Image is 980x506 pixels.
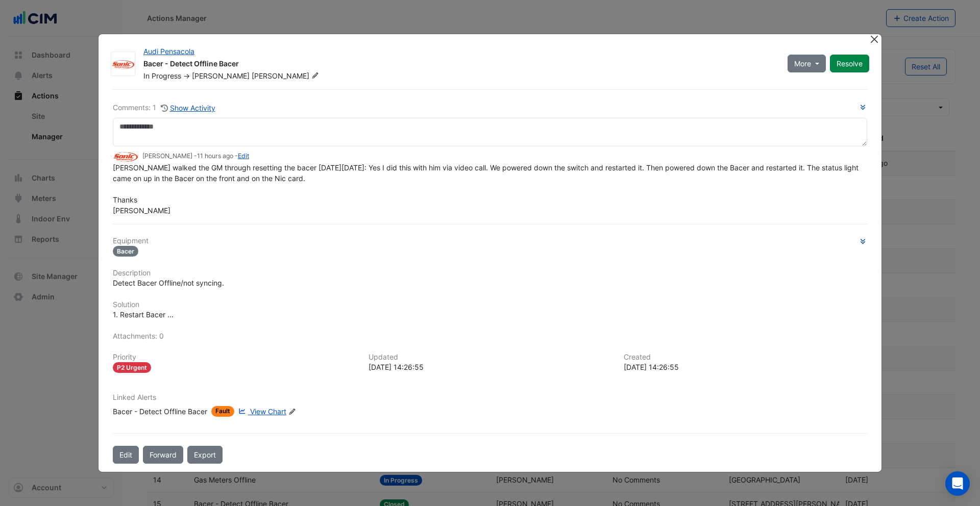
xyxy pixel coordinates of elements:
[113,237,867,245] h6: Equipment
[113,279,224,287] span: Detect Bacer Offline/not syncing.
[143,47,194,56] a: Audi Pensacola
[113,393,867,402] h6: Linked Alerts
[113,163,861,215] span: [PERSON_NAME] walked the GM through resetting the bacer [DATE][DATE]: Yes I did this with him via...
[624,353,867,362] h6: Created
[252,71,321,81] span: [PERSON_NAME]
[113,332,867,341] h6: Attachments: 0
[788,55,826,72] button: More
[113,102,216,114] div: Comments: 1
[197,152,233,160] span: 2025-09-08 14:26:55
[113,310,174,319] span: 1. Restart Bacer ...
[113,406,207,417] div: Bacer - Detect Offline Bacer
[160,102,216,114] button: Show Activity
[143,59,775,71] div: Bacer - Detect Offline Bacer
[113,300,867,309] h6: Solution
[369,353,612,362] h6: Updated
[113,446,139,464] button: Edit
[113,269,867,277] h6: Description
[869,34,879,45] button: Close
[111,59,135,69] img: Sonic Automotive
[624,362,867,372] div: [DATE] 14:26:55
[113,353,356,362] h6: Priority
[830,55,869,72] button: Resolve
[236,406,286,417] a: View Chart
[288,408,296,416] fa-icon: Edit Linked Alerts
[945,471,970,496] div: Open Intercom Messenger
[142,151,249,161] small: [PERSON_NAME] - -
[192,71,250,80] span: [PERSON_NAME]
[794,58,811,69] span: More
[113,362,151,373] div: P2 Urgent
[143,71,181,80] span: In Progress
[113,246,138,257] span: Bacer
[238,152,249,160] a: Edit
[187,446,223,464] a: Export
[143,446,183,464] button: Forward
[250,407,286,416] span: View Chart
[369,362,612,372] div: [DATE] 14:26:55
[113,151,138,162] img: Sonic Automotive
[211,406,234,417] span: Fault
[183,71,190,80] span: ->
